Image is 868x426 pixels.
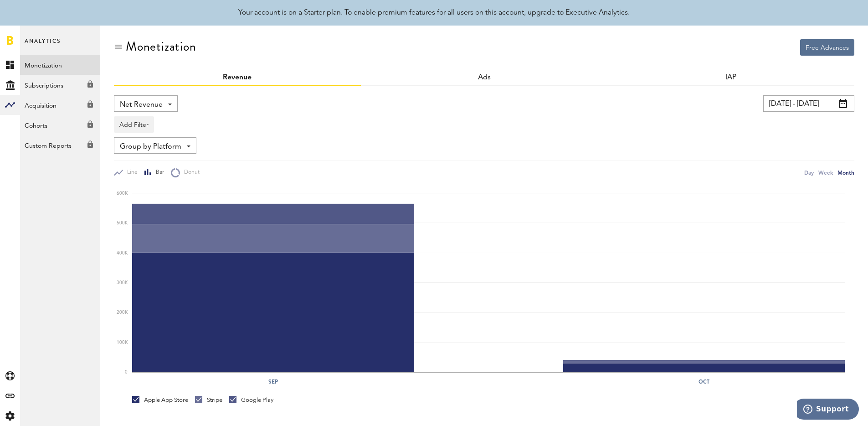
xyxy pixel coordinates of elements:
[126,39,196,54] div: Monetization
[117,340,128,345] text: 100K
[837,168,854,177] div: Month
[268,378,278,386] text: Sep
[180,169,200,177] span: Donut
[195,396,222,404] div: Stripe
[223,74,252,81] a: Revenue
[117,221,128,225] text: 500K
[117,191,128,196] text: 600K
[804,168,814,177] div: Day
[20,115,100,135] a: Cohorts
[478,74,491,81] a: Ads
[725,74,736,81] a: IAP
[800,39,854,56] button: Free Advances
[117,281,128,285] text: 300K
[229,396,273,404] div: Google Play
[818,168,833,177] div: Week
[20,95,100,115] a: Acquisition
[123,169,138,177] span: Line
[125,370,128,374] text: 0
[699,378,709,386] text: Oct
[20,75,100,95] a: Subscriptions
[120,139,181,155] span: Group by Platform
[797,399,859,421] iframe: Opens a widget where you can find more information
[117,251,128,255] text: 400K
[117,310,128,315] text: 200K
[20,55,100,75] a: Monetization
[25,36,61,55] span: Analytics
[152,169,164,177] span: Bar
[20,135,100,155] a: Custom Reports
[120,97,163,113] span: Net Revenue
[238,7,630,18] div: Your account is on a Starter plan. To enable premium features for all users on this account, upgr...
[114,116,154,133] button: Add Filter
[132,396,188,404] div: Apple App Store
